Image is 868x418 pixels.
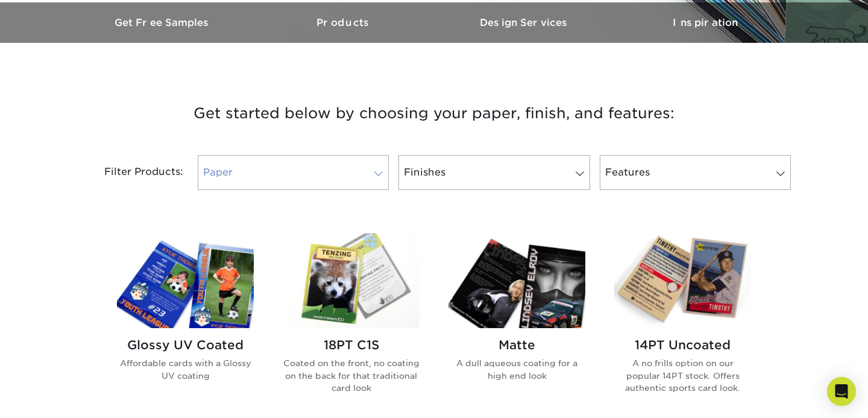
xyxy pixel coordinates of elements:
[615,17,796,28] h3: Inspiration
[448,357,585,382] p: A dull aqueous coating for a high end look
[600,155,791,190] a: Features
[448,233,585,328] img: Matte Trading Cards
[253,2,434,43] a: Products
[614,233,751,413] a: 14PT Uncoated Trading Cards 14PT Uncoated A no frills option on our popular 14PT stock. Offers au...
[283,233,420,413] a: 18PT C1S Trading Cards 18PT C1S Coated on the front, no coating on the back for that traditional ...
[615,2,796,43] a: Inspiration
[448,338,585,352] h2: Matte
[283,233,420,328] img: 18PT C1S Trading Cards
[434,2,615,43] a: Design Services
[614,233,751,328] img: 14PT Uncoated Trading Cards
[72,155,193,190] div: Filter Products:
[117,233,254,413] a: Glossy UV Coated Trading Cards Glossy UV Coated Affordable cards with a Glossy UV coating
[198,155,389,190] a: Paper
[614,338,751,352] h2: 14PT Uncoated
[72,2,253,43] a: Get Free Samples
[81,86,787,141] h3: Get started below by choosing your paper, finish, and features:
[827,377,856,406] div: Open Intercom Messenger
[614,357,751,394] p: A no frills option on our popular 14PT stock. Offers authentic sports card look.
[283,338,420,352] h2: 18PT C1S
[253,17,434,28] h3: Products
[434,17,615,28] h3: Design Services
[283,357,420,394] p: Coated on the front, no coating on the back for that traditional card look
[398,155,590,190] a: Finishes
[117,233,254,328] img: Glossy UV Coated Trading Cards
[72,17,253,28] h3: Get Free Samples
[448,233,585,413] a: Matte Trading Cards Matte A dull aqueous coating for a high end look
